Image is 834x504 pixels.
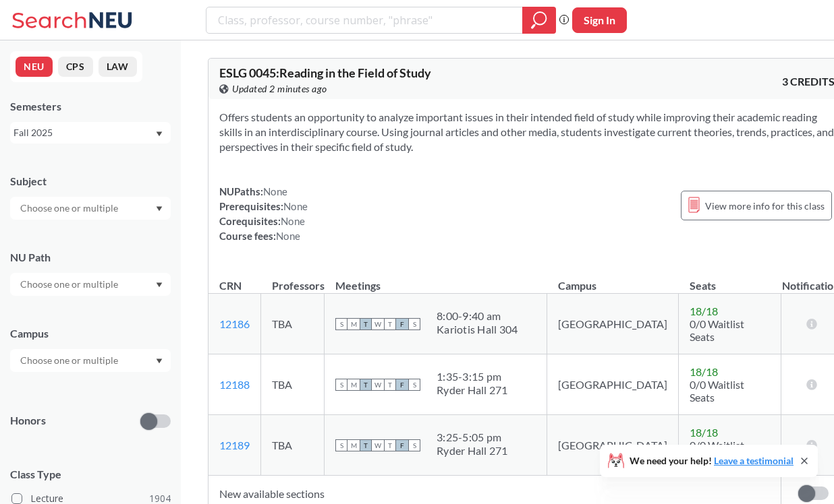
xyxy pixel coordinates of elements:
svg: Dropdown arrow [156,358,163,364]
div: magnifying glass [522,7,556,34]
span: F [396,318,408,330]
span: F [396,379,408,391]
span: T [384,439,396,451]
input: Choose one or multiple [13,352,127,369]
div: 1:35 - 3:15 pm [437,370,508,383]
a: 12189 [219,439,250,451]
a: 12186 [219,317,250,330]
span: S [408,318,420,330]
div: Ryder Hall 271 [437,444,508,458]
span: We need your help! [630,456,794,466]
div: NUPaths: Prerequisites: Corequisites: Course fees: [219,184,308,243]
svg: Dropdown arrow [156,131,163,137]
input: Choose one or multiple [13,276,127,292]
td: [GEOGRAPHIC_DATA] [547,354,679,415]
button: CPS [58,57,93,77]
div: NU Path [10,250,171,265]
span: Class Type [10,467,171,482]
div: Campus [10,326,171,341]
div: Semesters [10,99,171,114]
span: F [396,439,408,451]
span: None [276,230,300,242]
div: Fall 2025Dropdown arrow [10,122,171,144]
span: 0/0 Waitlist Seats [690,317,744,343]
span: S [335,439,347,451]
div: Kariotis Hall 304 [437,323,518,336]
span: 0/0 Waitlist Seats [690,439,744,464]
td: [GEOGRAPHIC_DATA] [547,294,679,354]
span: S [408,439,420,451]
svg: Dropdown arrow [156,282,163,288]
div: Dropdown arrow [10,273,171,296]
span: T [360,439,372,451]
span: T [384,318,396,330]
span: W [372,439,384,451]
div: Dropdown arrow [10,197,171,220]
p: Honors [10,413,46,429]
span: T [360,318,372,330]
div: 3:25 - 5:05 pm [437,431,508,444]
a: 12188 [219,378,250,391]
span: M [347,439,360,451]
div: Fall 2025 [13,125,155,140]
span: S [408,379,420,391]
span: ESLG 0045 : Reading in the Field of Study [219,65,431,80]
span: 18 / 18 [690,365,718,378]
span: W [372,318,384,330]
span: S [335,318,347,330]
span: M [347,379,360,391]
span: W [372,379,384,391]
span: 18 / 18 [690,426,718,439]
button: NEU [16,57,53,77]
span: T [384,379,396,391]
button: Sign In [572,7,627,33]
div: CRN [219,278,242,293]
td: [GEOGRAPHIC_DATA] [547,415,679,476]
div: Subject [10,174,171,189]
span: None [283,200,308,212]
svg: Dropdown arrow [156,206,163,212]
svg: magnifying glass [531,11,547,30]
span: None [263,185,287,197]
div: Dropdown arrow [10,349,171,372]
span: Updated 2 minutes ago [232,82,327,96]
div: Ryder Hall 271 [437,383,508,397]
span: None [281,215,305,227]
th: Campus [547,265,679,294]
span: S [335,379,347,391]
div: 8:00 - 9:40 am [437,309,518,323]
td: TBA [261,294,325,354]
th: Meetings [325,265,547,294]
span: View more info for this class [705,197,825,214]
td: TBA [261,354,325,415]
button: LAW [99,57,137,77]
th: Seats [679,265,781,294]
th: Professors [261,265,325,294]
a: Leave a testimonial [714,455,794,466]
span: 18 / 18 [690,305,718,317]
span: M [347,318,360,330]
input: Class, professor, course number, "phrase" [217,9,513,32]
span: 0/0 Waitlist Seats [690,378,744,404]
input: Choose one or multiple [13,200,127,216]
span: T [360,379,372,391]
td: TBA [261,415,325,476]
